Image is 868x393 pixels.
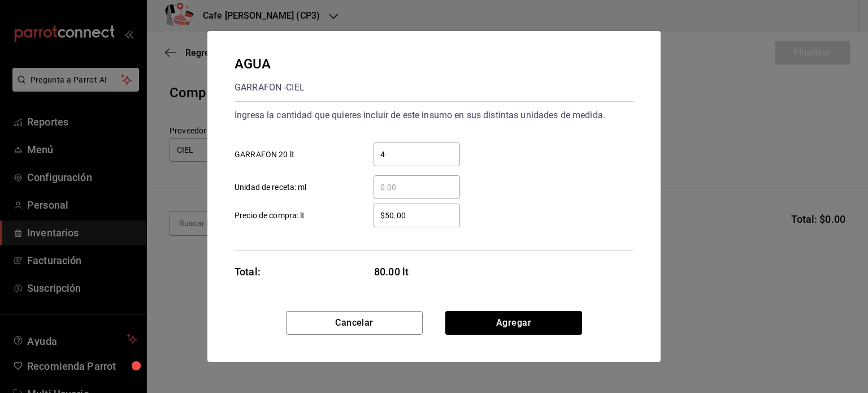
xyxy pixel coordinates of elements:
div: Ingresa la cantidad que quieres incluir de este insumo en sus distintas unidades de medida. [235,106,633,124]
span: GARRAFON 20 lt [235,149,294,161]
input: Precio de compra: lt [374,209,460,222]
span: Unidad de receta: ml [235,182,307,193]
button: Cancelar [286,311,423,335]
input: GARRAFON 20 lt [374,148,460,161]
button: Agregar [445,311,582,335]
span: 80.00 lt [374,264,461,279]
span: Precio de compra: lt [235,210,305,222]
input: Unidad de receta: ml [374,180,460,194]
div: AGUA [235,54,305,74]
div: GARRAFON - CIEL [235,79,305,97]
div: Total: [235,264,261,279]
